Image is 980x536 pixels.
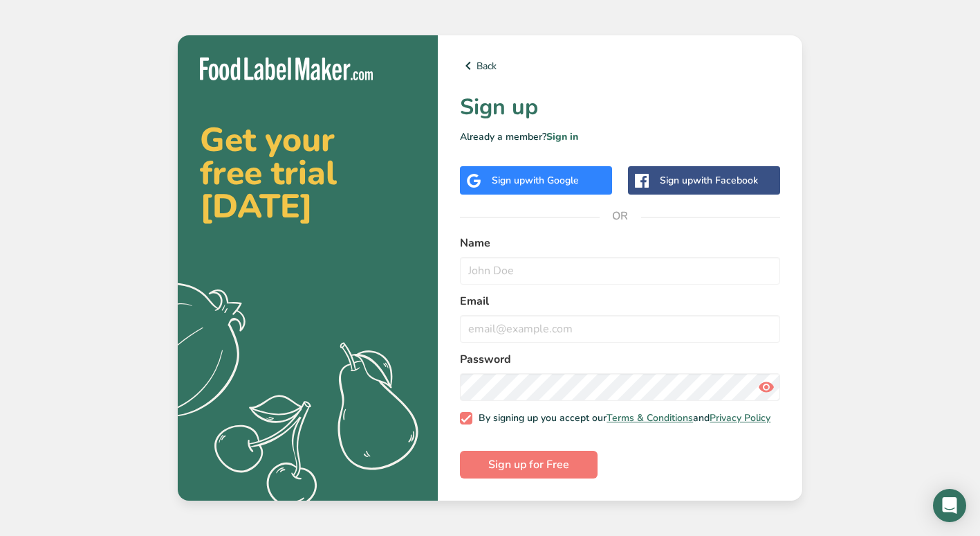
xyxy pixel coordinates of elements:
span: OR [600,195,641,237]
button: Sign up for Free [460,451,598,479]
a: Sign in [546,130,578,143]
span: with Facebook [693,174,758,187]
h2: Get your free trial [DATE] [200,123,416,223]
input: email@example.com [460,315,780,343]
span: with Google [525,174,579,187]
a: Back [460,57,780,74]
span: Sign up for Free [488,456,569,473]
input: John Doe [460,257,780,285]
img: Food Label Maker [200,57,373,80]
p: Already a member? [460,129,780,144]
label: Password [460,351,780,368]
div: Sign up [660,173,758,188]
div: Open Intercom Messenger [933,489,966,522]
h1: Sign up [460,91,780,124]
a: Privacy Policy [710,411,770,425]
label: Name [460,235,780,251]
a: Terms & Conditions [607,411,693,425]
div: Sign up [492,173,579,188]
label: Email [460,293,780,310]
span: By signing up you accept our and [472,412,771,425]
